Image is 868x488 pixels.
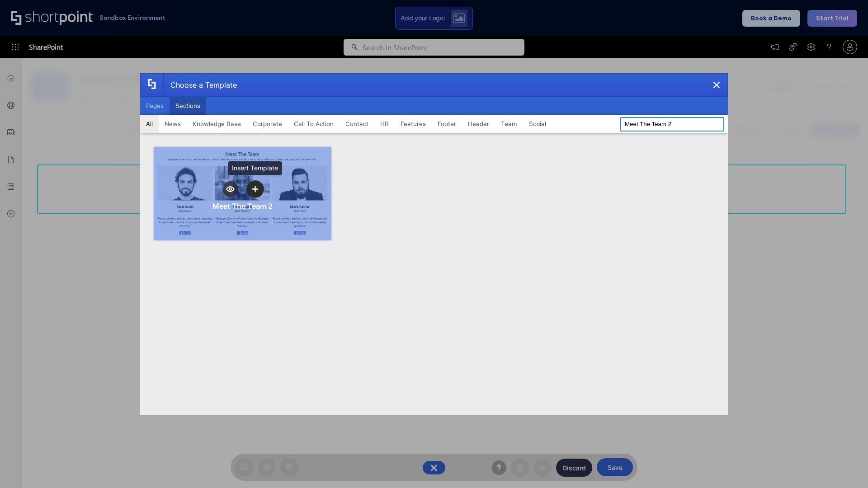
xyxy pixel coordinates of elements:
[395,115,432,133] button: Features
[163,74,237,96] div: Choose a Template
[159,115,187,133] button: News
[495,115,523,133] button: Team
[620,117,724,131] input: Search
[462,115,495,133] button: Header
[187,115,247,133] button: Knowledge Base
[140,97,170,115] button: Pages
[140,115,159,133] button: All
[823,445,868,488] iframe: Chat Widget
[288,115,340,133] button: Call To Action
[523,115,552,133] button: Social
[212,202,273,211] div: Meet The Team 2
[140,73,728,415] div: template selector
[374,115,395,133] button: HR
[340,115,374,133] button: Contact
[170,97,206,115] button: Sections
[247,115,288,133] button: Corporate
[432,115,462,133] button: Footer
